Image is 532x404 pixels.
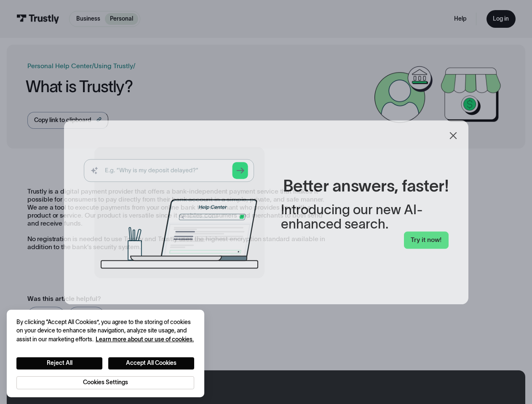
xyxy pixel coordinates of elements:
[108,357,194,369] button: Accept All Cookies
[404,231,448,249] a: Try it now!
[16,318,194,344] div: By clicking “Accept All Cookies”, you agree to the storing of cookies on your device to enhance s...
[16,376,194,389] button: Cookies Settings
[96,336,194,343] a: More information about your privacy, opens in a new tab
[16,357,102,369] button: Reject All
[283,176,448,196] h2: Better answers, faster!
[16,318,194,389] div: Privacy
[7,310,204,397] div: Cookie banner
[281,203,448,232] div: Introducing our new AI-enhanced search.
